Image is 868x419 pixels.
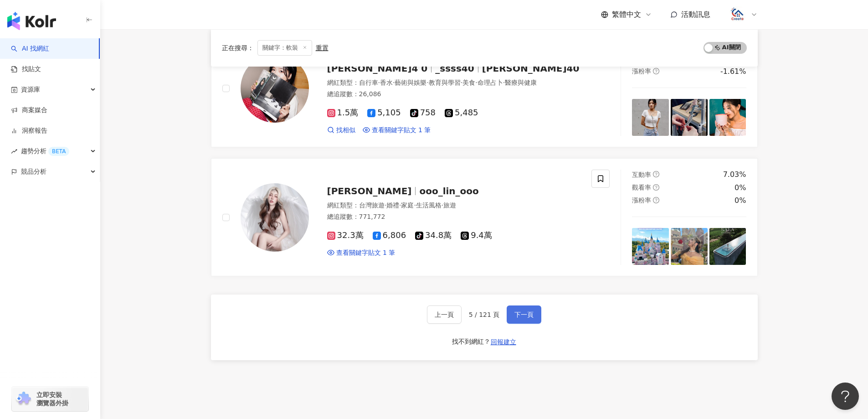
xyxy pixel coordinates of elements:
[426,79,428,86] span: ·
[632,99,669,136] img: post-image
[386,202,399,209] span: 婚禮
[503,79,505,86] span: ·
[327,212,581,222] div: 總追蹤數 ： 771,772
[395,79,426,86] span: 藝術與娛樂
[410,108,436,118] span: 758
[327,231,364,240] span: 32.3萬
[429,79,461,86] span: 教育與學習
[380,79,393,86] span: 香水
[653,171,659,177] span: question-circle
[734,183,746,193] div: 0%
[653,68,659,74] span: question-circle
[461,79,462,86] span: ·
[462,79,475,86] span: 美食
[507,305,541,324] button: 下一頁
[490,335,517,349] button: 回報建立
[491,338,516,346] span: 回報建立
[327,186,412,197] span: [PERSON_NAME]
[378,79,380,86] span: ·
[671,99,708,136] img: post-image
[632,171,651,178] span: 互動率
[363,126,431,135] a: 查看關鍵字貼文 1 筆
[21,141,69,161] span: 趨勢分析
[393,79,395,86] span: ·
[435,311,454,318] span: 上一頁
[11,44,49,53] a: searchAI 找網紅
[327,201,581,210] div: 網紅類型 ：
[414,202,416,209] span: ·
[709,228,746,265] img: post-image
[399,202,401,209] span: ·
[461,231,492,240] span: 9.4萬
[327,78,581,88] div: 網紅類型 ：
[241,54,309,123] img: KOL Avatar
[415,231,452,240] span: 34.8萬
[734,196,746,206] div: 0%
[11,106,47,115] a: 商案媒合
[372,126,431,135] span: 查看關鍵字貼文 1 筆
[419,186,478,197] span: ooo_lin_ooo
[336,248,395,258] span: 查看關鍵字貼文 1 筆
[327,108,359,118] span: 1.5萬
[723,170,746,180] div: 7.03%
[632,228,669,265] img: post-image
[12,387,88,411] a: chrome extension立即安裝 瀏覽器外掛
[359,202,385,209] span: 台灣旅遊
[257,40,312,56] span: 關鍵字：軟裝
[427,305,462,324] button: 上一頁
[452,337,490,347] div: 找不到網紅？
[327,126,355,135] a: 找相似
[653,197,659,203] span: question-circle
[211,29,758,147] a: KOL Avatar[PERSON_NAME]ssss40fanpage[PERSON_NAME]4 0_ssss40[PERSON_NAME]40網紅類型：自行車·香水·藝術與娛樂·教育與學習...
[373,231,406,240] span: 6,806
[211,158,758,276] a: KOL Avatar[PERSON_NAME]ooo_lin_ooo網紅類型：台灣旅遊·婚禮·家庭·生活風格·旅遊總追蹤數：771,77232.3萬6,80634.8萬9.4萬查看關鍵字貼文 1...
[514,311,534,318] span: 下一頁
[21,161,46,182] span: 競品分析
[7,12,56,30] img: logo
[416,202,442,209] span: 生活風格
[359,79,378,86] span: 自行車
[632,184,651,191] span: 觀看率
[612,10,641,20] span: 繁體中文
[443,202,456,209] span: 旅遊
[36,391,68,407] span: 立即安裝 瀏覽器外掛
[442,202,443,209] span: ·
[11,148,17,155] span: rise
[709,99,746,136] img: post-image
[316,44,329,52] div: 重置
[401,202,414,209] span: 家庭
[681,10,710,19] span: 活動訊息
[222,44,254,52] span: 正在搜尋 ：
[327,90,581,99] div: 總追蹤數 ： 26,086
[327,248,395,258] a: 查看關鍵字貼文 1 筆
[469,311,500,318] span: 5 / 121 頁
[632,67,651,75] span: 漲粉率
[505,79,537,86] span: 醫療與健康
[11,65,41,74] a: 找貼文
[11,126,47,135] a: 洞察報告
[729,6,746,23] img: logo.png
[435,63,474,74] span: _ssss40
[653,184,659,191] span: question-circle
[385,202,386,209] span: ·
[367,108,401,118] span: 5,105
[478,79,503,86] span: 命理占卜
[671,228,708,265] img: post-image
[336,126,355,135] span: 找相似
[15,392,32,406] img: chrome extension
[475,79,477,86] span: ·
[832,383,859,410] iframe: Help Scout Beacon - Open
[720,67,746,77] div: -1.61%
[327,63,428,74] span: [PERSON_NAME]4 0
[48,147,69,156] div: BETA
[241,183,309,252] img: KOL Avatar
[632,197,651,204] span: 漲粉率
[21,79,40,100] span: 資源庫
[482,63,580,74] span: [PERSON_NAME]40
[445,108,478,118] span: 5,485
